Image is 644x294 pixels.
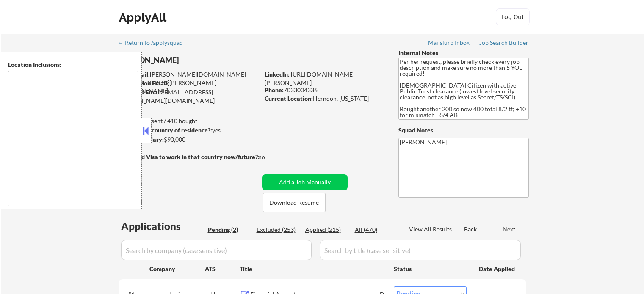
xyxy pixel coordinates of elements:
[265,95,313,102] strong: Current Location:
[118,126,257,135] div: yes
[121,240,312,260] input: Search by company (case sensitive)
[265,71,290,78] strong: LinkedIn:
[263,193,326,212] button: Download Resume
[257,225,299,234] div: Excluded (253)
[118,39,191,48] a: ← Return to /applysquad
[240,265,386,273] div: Title
[265,86,284,93] strong: Phone:
[464,225,478,234] div: Back
[265,86,384,94] div: 7033004336
[355,225,397,234] div: All (470)
[121,221,205,231] div: Applications
[208,225,250,234] div: Pending (2)
[428,39,470,48] a: Mailslurp Inbox
[119,10,169,25] div: ApplyAll
[496,8,530,25] button: Log Out
[119,70,259,95] div: [PERSON_NAME][DOMAIN_NAME][EMAIL_ADDRESS][PERSON_NAME][DOMAIN_NAME]
[479,40,529,46] div: Job Search Builder
[305,225,348,234] div: Applied (215)
[8,60,138,69] div: Location Inclusions:
[479,39,529,48] a: Job Search Builder
[258,153,282,161] div: no
[320,240,521,260] input: Search by title (case sensitive)
[479,265,516,273] div: Date Applied
[118,126,212,134] strong: Can work in country of residence?:
[262,174,348,190] button: Add a Job Manually
[149,265,205,273] div: Company
[265,94,384,103] div: Herndon, [US_STATE]
[205,265,240,273] div: ATS
[119,153,260,160] strong: Will need Visa to work in that country now/future?:
[398,126,529,135] div: Squad Notes
[119,55,293,66] div: [PERSON_NAME]
[503,225,516,234] div: Next
[265,71,354,86] a: [URL][DOMAIN_NAME][PERSON_NAME]
[428,40,470,46] div: Mailslurp Inbox
[409,225,454,234] div: View All Results
[398,49,529,57] div: Internal Notes
[118,117,259,125] div: 215 sent / 410 bought
[118,135,259,144] div: $90,000
[119,88,259,104] div: [EMAIL_ADDRESS][PERSON_NAME][DOMAIN_NAME]
[118,40,191,46] div: ← Return to /applysquad
[394,261,467,276] div: Status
